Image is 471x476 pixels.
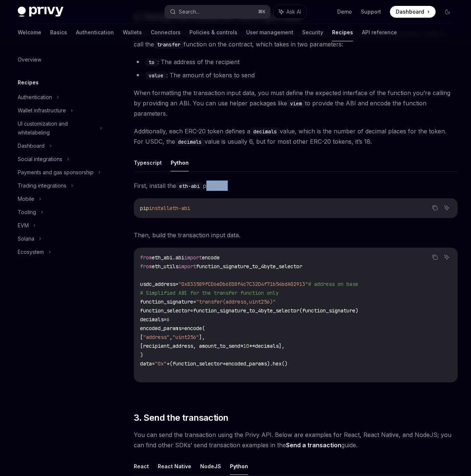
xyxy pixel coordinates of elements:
[202,254,220,261] span: encode
[152,360,155,367] span: =
[18,195,34,203] div: Mobile
[181,325,184,332] span: =
[155,360,167,367] span: "0x"
[12,53,106,66] a: Overview
[134,230,458,240] span: Then, build the transaction input data.
[146,71,166,80] code: value
[140,307,190,314] span: function_selector
[176,182,203,190] code: eth-abi
[50,24,67,41] a: Basics
[170,334,172,340] span: ,
[140,290,279,296] span: # Simplified ABI for the transfer function only
[189,24,237,41] a: Policies & controls
[140,343,240,349] span: [recipient_address, amount_to_send
[442,6,453,18] button: Toggle dark mode
[18,119,95,137] div: UI customization and whitelabeling
[178,263,196,270] span: import
[134,430,458,450] span: You can send the transaction using the Privy API. Below are examples for React, React Native, and...
[200,458,221,475] button: NodeJS
[140,298,193,305] span: function_signature
[396,8,424,15] span: Dashboard
[18,141,45,150] div: Dashboard
[140,325,181,332] span: encoded_params
[18,248,44,256] div: Ecosystem
[143,334,170,340] span: "address"
[337,8,352,15] a: Demo
[250,127,280,136] code: decimals
[287,99,305,108] code: viem
[286,8,301,15] span: Ask AI
[152,263,178,270] span: eth_utils
[18,78,39,87] h5: Recipes
[196,298,276,305] span: "transfer(address,uint256)"
[140,281,175,287] span: usdc_address
[442,252,451,262] button: Ask AI
[149,205,170,211] span: install
[255,343,285,349] span: decimals],
[134,126,458,147] span: Additionally, each ERC-20 token defines a value, which is the number of decimal places for the to...
[223,360,226,367] span: +
[18,24,41,41] a: Welcome
[18,181,66,190] div: Trading integrations
[146,58,157,66] code: to
[172,334,199,340] span: "uint256"
[175,281,178,287] span: =
[302,24,323,41] a: Security
[151,24,181,41] a: Connectors
[286,441,341,449] a: Send a transaction
[167,316,170,323] span: 6
[430,203,440,213] button: Copy the contents from the code block
[196,263,302,270] span: function_signature_to_4byte_selector
[179,7,199,16] div: Search...
[18,93,52,102] div: Authentication
[165,5,270,18] button: Search...⌘K
[18,55,41,64] div: Overview
[18,168,94,177] div: Payments and gas sponsorship
[134,57,458,67] li: : The address of the recipient
[308,281,358,287] span: # address on base
[230,458,248,475] button: Python
[158,458,191,475] button: React Native
[193,298,196,305] span: =
[362,24,397,41] a: API reference
[332,24,353,41] a: Recipes
[152,254,184,261] span: eth_abi.abi
[190,307,193,314] span: =
[140,205,149,211] span: pip
[134,154,162,171] button: Typescript
[123,24,142,41] a: Wallets
[178,281,308,287] span: "0x833589fCD6eDb6E08f4c7C32D4f71b54bdA02913"
[361,8,381,15] a: Support
[184,325,205,332] span: encode(
[274,5,306,18] button: Ask AI
[175,138,205,146] code: decimals
[164,316,167,323] span: =
[134,458,149,475] button: React
[154,41,184,49] code: transfer
[226,360,287,367] span: encoded_params).hex()
[170,360,223,367] span: (function_selector
[140,360,152,367] span: data
[134,70,458,80] li: : The amount of tokens to send
[193,307,358,314] span: function_signature_to_4byte_selector(function_signature)
[18,221,29,230] div: EVM
[134,412,228,424] span: 3. Send the transaction
[18,155,62,164] div: Social integrations
[390,6,436,18] a: Dashboard
[76,24,114,41] a: Authentication
[246,24,293,41] a: User management
[140,316,164,323] span: decimals
[18,234,34,243] div: Solana
[442,203,451,213] button: Ask AI
[170,205,190,211] span: eth-abi
[430,252,440,262] button: Copy the contents from the code block
[18,106,66,115] div: Wallet infrastructure
[18,7,63,17] img: dark logo
[18,208,36,217] div: Tooling
[140,254,152,261] span: from
[199,334,205,340] span: ],
[140,263,152,270] span: from
[140,351,143,358] span: )
[134,181,458,191] span: First, install the package.
[167,360,170,367] span: +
